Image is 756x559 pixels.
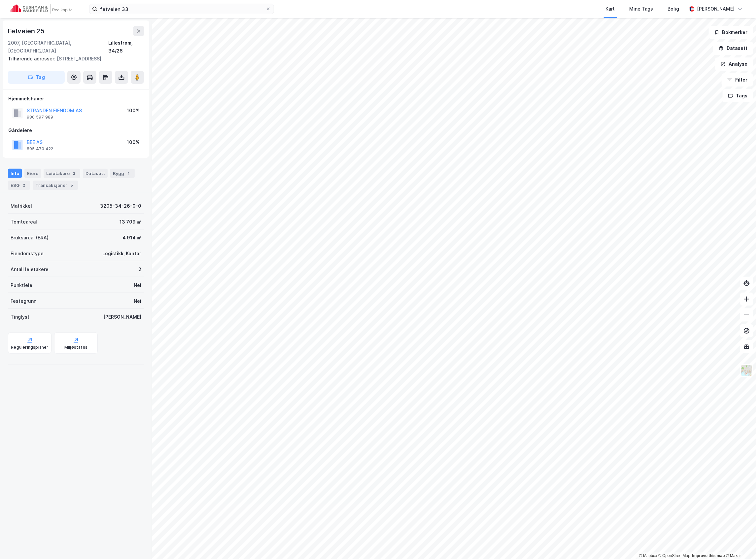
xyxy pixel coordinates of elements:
[11,265,49,273] div: Antall leietakere
[639,553,657,558] a: Mapbox
[715,57,753,71] button: Analyse
[722,73,753,87] button: Filter
[723,89,753,102] button: Tags
[122,234,141,242] div: 4 914 ㎡
[127,138,140,146] div: 100%
[713,42,753,55] button: Datasett
[71,170,78,177] div: 2
[723,527,756,559] div: Kontrollprogram for chat
[44,169,80,178] div: Leietakere
[8,126,144,134] div: Gårdeiere
[11,281,32,289] div: Punktleie
[8,169,22,178] div: Info
[8,39,108,55] div: 2007, [GEOGRAPHIC_DATA], [GEOGRAPHIC_DATA]
[102,250,141,258] div: Logistikk, Kontor
[8,71,65,84] button: Tag
[8,26,46,36] div: Fetveien 25
[127,107,140,115] div: 100%
[8,55,139,63] div: [STREET_ADDRESS]
[110,169,135,178] div: Bygg
[11,345,48,350] div: Reguleringsplaner
[8,181,30,190] div: ESG
[97,4,266,14] input: Søk på adresse, matrikkel, gårdeiere, leietakere eller personer
[134,297,141,305] div: Nei
[659,553,691,558] a: OpenStreetMap
[83,169,108,178] div: Datasett
[100,202,141,210] div: 3205-34-26-0-0
[11,234,49,242] div: Bruksareal (BRA)
[138,265,141,273] div: 2
[120,218,141,226] div: 13 709 ㎡
[723,527,756,559] iframe: Chat Widget
[709,26,753,39] button: Bokmerker
[692,553,725,558] a: Improve this map
[27,146,53,152] div: 895 470 422
[11,313,29,321] div: Tinglyst
[27,115,53,120] div: 980 597 989
[103,313,141,321] div: [PERSON_NAME]
[33,181,78,190] div: Transaksjoner
[11,297,36,305] div: Festegrunn
[11,202,32,210] div: Matrikkel
[11,4,73,14] img: cushman-wakefield-realkapital-logo.202ea83816669bd177139c58696a8fa1.svg
[125,170,132,177] div: 1
[668,5,679,13] div: Bolig
[21,182,27,189] div: 2
[630,5,653,13] div: Mine Tags
[8,95,144,103] div: Hjemmelshaver
[697,5,735,13] div: [PERSON_NAME]
[69,182,75,189] div: 5
[8,56,57,61] span: Tilhørende adresser:
[134,281,141,289] div: Nei
[740,364,753,377] img: Z
[606,5,615,13] div: Kart
[64,345,87,350] div: Miljøstatus
[24,169,41,178] div: Eiere
[108,39,144,55] div: Lillestrøm, 34/26
[11,250,44,258] div: Eiendomstype
[11,218,37,226] div: Tomteareal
